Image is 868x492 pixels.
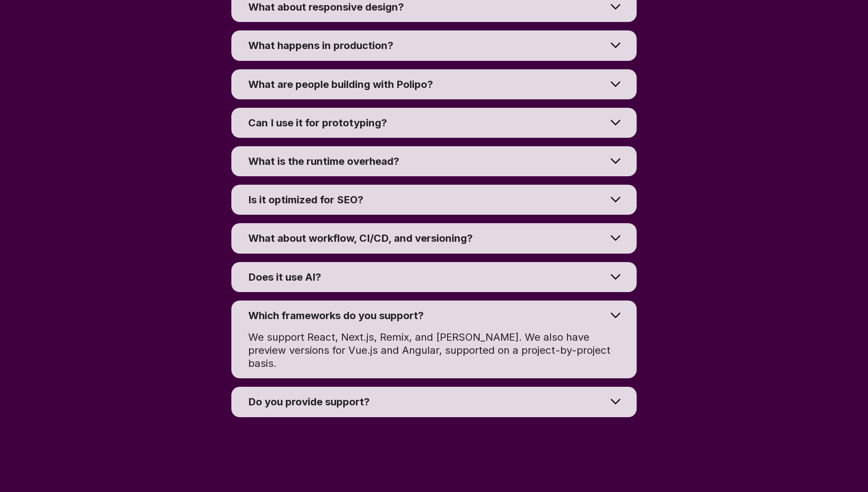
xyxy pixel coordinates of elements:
span: Can I use it for prototyping? [248,117,387,129]
span: Is it optimized for SEO? [248,194,363,206]
summary: Is it optimized for SEO? [231,185,637,215]
summary: What about workflow, CI/CD, and versioning? [231,223,637,253]
summary: What is the runtime overhead? [231,146,637,176]
span: What are people building with Polipo? [248,78,433,90]
summary: What are people building with Polipo? [231,69,637,99]
summary: Does it use AI? [231,262,637,292]
span: What is the runtime overhead? [248,155,399,167]
summary: What happens in production? [231,30,637,60]
span: Which frameworks do you support? [248,309,424,322]
summary: Which frameworks do you support? [231,301,637,331]
summary: Do you provide support? [231,387,637,417]
span: What about responsive design? [248,1,404,13]
summary: Can I use it for prototyping? [231,108,637,138]
span: We support React, Next.js, Remix, and [PERSON_NAME]. We also have preview versions for Vue.js and... [248,331,613,369]
span: Does it use AI? [248,271,321,283]
span: Do you provide support? [248,396,370,408]
span: What happens in production? [248,39,393,52]
span: What about workflow, CI/CD, and versioning? [248,232,473,244]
